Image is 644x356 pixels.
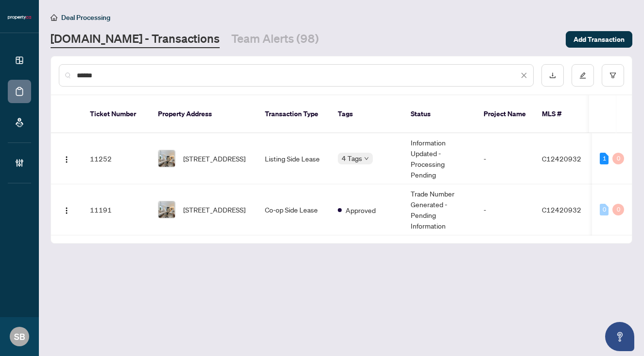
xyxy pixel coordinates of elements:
span: home [51,14,57,21]
span: down [364,156,369,161]
td: Co-op Side Lease [257,184,330,235]
span: SB [14,330,25,343]
span: download [549,72,556,79]
button: Open asap [605,322,634,351]
span: Deal Processing [61,13,110,22]
span: close [521,72,527,79]
span: Add Transaction [574,32,625,47]
img: logo [8,15,31,20]
span: C12420932 [542,205,581,214]
div: 0 [612,204,624,215]
th: Ticket Number [82,95,150,133]
th: Property Address [150,95,257,133]
button: Add Transaction [566,31,632,48]
button: Logo [59,202,74,217]
td: - [476,184,534,235]
img: thumbnail-img [158,150,175,167]
td: 11252 [82,133,150,184]
td: - [476,133,534,184]
div: 0 [600,204,609,215]
button: Logo [59,151,74,166]
th: Project Name [476,95,534,133]
a: Team Alerts (98) [231,31,319,48]
th: Status [403,95,476,133]
img: Logo [63,207,70,214]
button: edit [572,64,594,87]
div: 1 [600,153,609,164]
button: filter [602,64,624,87]
img: Logo [63,156,70,163]
span: [STREET_ADDRESS] [183,204,245,215]
span: edit [579,72,586,79]
td: Trade Number Generated - Pending Information [403,184,476,235]
span: filter [609,72,616,79]
span: Approved [346,205,376,215]
th: Transaction Type [257,95,330,133]
td: 11191 [82,184,150,235]
td: Information Updated - Processing Pending [403,133,476,184]
span: 4 Tags [342,153,362,164]
span: C12420932 [542,154,581,163]
button: download [541,64,564,87]
div: 0 [612,153,624,164]
span: [STREET_ADDRESS] [183,153,245,164]
a: [DOMAIN_NAME] - Transactions [51,31,220,48]
td: Listing Side Lease [257,133,330,184]
th: MLS # [534,95,592,133]
th: Tags [330,95,403,133]
img: thumbnail-img [158,201,175,218]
